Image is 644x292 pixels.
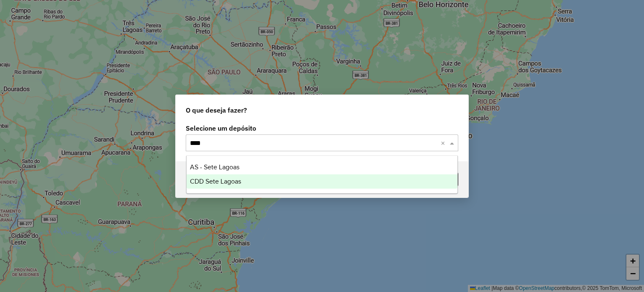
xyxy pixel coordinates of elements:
span: O que deseja fazer? [186,105,247,115]
span: CDD Sete Lagoas [190,178,241,185]
span: Clear all [441,138,448,148]
label: Selecione um depósito [186,123,458,133]
ng-dropdown-panel: Options list [186,155,458,194]
span: AS - Sete Lagoas [190,163,239,171]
